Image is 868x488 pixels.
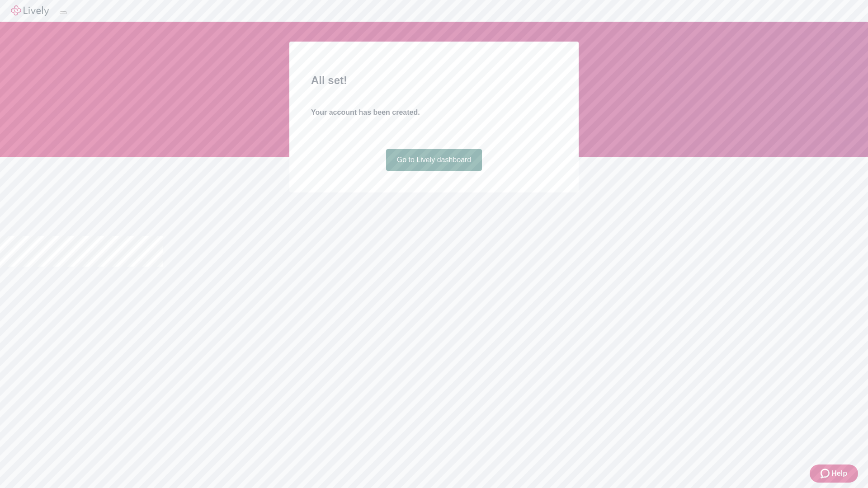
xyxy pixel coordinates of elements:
[311,72,557,89] h2: All set!
[11,5,49,16] img: Lively
[60,11,67,14] button: Log out
[386,149,482,171] a: Go to Lively dashboard
[831,468,847,479] span: Help
[821,468,831,479] svg: Zendesk support icon
[311,107,557,118] h4: Your account has been created.
[810,465,858,483] button: Zendesk support iconHelp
